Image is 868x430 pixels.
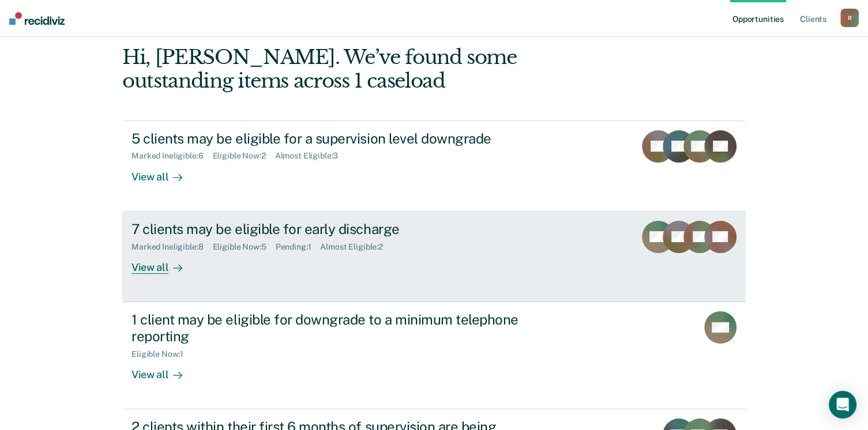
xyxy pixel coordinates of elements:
div: Eligible Now : 2 [213,151,275,161]
div: 1 client may be eligible for downgrade to a minimum telephone reporting [131,311,536,345]
div: Eligible Now : 5 [213,242,276,252]
div: 7 clients may be eligible for early discharge [131,221,536,237]
a: 7 clients may be eligible for early dischargeMarked Ineligible:8Eligible Now:5Pending:1Almost Eli... [122,212,746,302]
a: 1 client may be eligible for downgrade to a minimum telephone reportingEligible Now:1View all [122,302,746,409]
div: View all [131,359,196,381]
div: Hi, [PERSON_NAME]. We’ve found some outstanding items across 1 caseload [122,46,621,93]
a: 5 clients may be eligible for a supervision level downgradeMarked Ineligible:6Eligible Now:2Almos... [122,120,746,212]
div: Almost Eligible : 3 [275,151,348,161]
button: R [840,9,859,27]
div: Open Intercom Messenger [829,391,856,418]
div: 5 clients may be eligible for a supervision level downgrade [131,130,536,147]
div: View all [131,251,196,274]
div: Eligible Now : 1 [131,349,193,359]
div: Pending : 1 [276,242,321,252]
div: Marked Ineligible : 8 [131,242,212,252]
div: View all [131,161,196,183]
div: Almost Eligible : 2 [320,242,392,252]
img: Recidiviz [9,12,65,25]
div: Marked Ineligible : 6 [131,151,212,161]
